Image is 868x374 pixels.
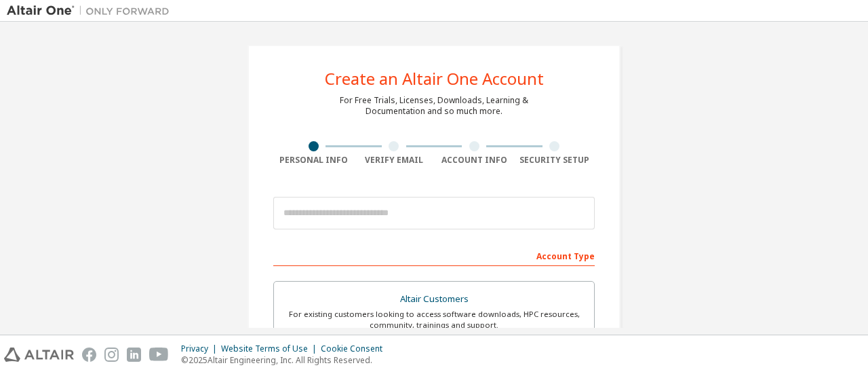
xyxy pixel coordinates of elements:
div: Personal Info [273,155,354,166]
div: Privacy [181,343,221,354]
div: For existing customers looking to access software downloads, HPC resources, community, trainings ... [282,309,586,331]
div: Create an Altair One Account [325,71,544,87]
div: Website Terms of Use [221,343,321,354]
img: instagram.svg [104,348,119,362]
p: © 2025 Altair Engineering, Inc. All Rights Reserved. [181,354,391,366]
div: Verify Email [354,155,435,166]
img: altair_logo.svg [4,348,74,362]
div: For Free Trials, Licenses, Downloads, Learning & Documentation and so much more. [340,95,528,117]
div: Altair Customers [282,290,586,309]
div: Account Type [273,244,595,266]
div: Account Info [434,155,515,166]
img: facebook.svg [82,348,96,362]
img: Altair One [7,4,176,18]
div: Cookie Consent [321,343,391,354]
div: Security Setup [515,155,595,166]
img: linkedin.svg [127,348,141,362]
img: youtube.svg [149,348,169,362]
